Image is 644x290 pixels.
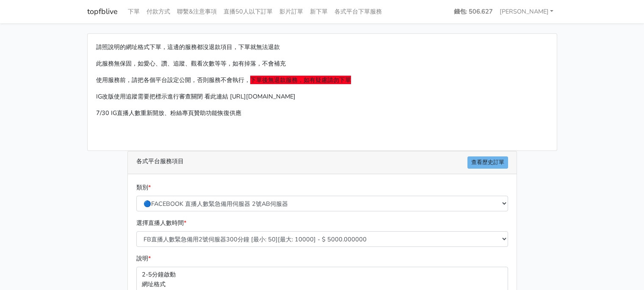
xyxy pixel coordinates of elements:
p: 7/30 IG直播人數重新開放、粉絲專頁贊助功能恢復供應 [96,108,548,118]
p: 使用服務前，請把各個平台設定公開，否則服務不會執行， [96,75,548,85]
a: 錢包: 506.627 [451,3,496,20]
a: 新下單 [307,3,331,20]
strong: 錢包: 506.627 [454,7,493,16]
span: 下單後無退款服務，如有疑慮請勿下單 [250,76,351,84]
label: 說明 [136,254,151,263]
p: IG改版使用追蹤需要把標示進行審查關閉 看此連結 [URL][DOMAIN_NAME] [96,92,548,101]
a: 各式平台下單服務 [331,3,385,20]
a: topfblive [87,3,118,20]
a: 影片訂單 [276,3,307,20]
p: 請照說明的網址格式下單，這邊的服務都沒退款項目，下單就無法退款 [96,42,548,52]
a: 查看歷史訂單 [467,156,508,169]
p: 此服務無保固，如愛心、讚、追蹤、觀看次數等等，如有掉落，不會補充 [96,59,548,68]
div: 各式平台服務項目 [128,151,517,174]
label: 選擇直播人數時間 [136,218,186,228]
label: 類別 [136,183,151,192]
a: 付款方式 [143,3,174,20]
a: [PERSON_NAME] [496,3,557,20]
a: 下單 [124,3,143,20]
a: 聯繫&注意事項 [174,3,220,20]
a: 直播50人以下訂單 [220,3,276,20]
